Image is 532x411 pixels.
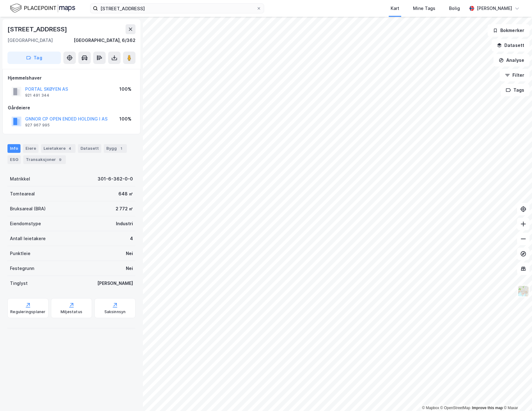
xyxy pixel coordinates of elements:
[501,84,530,96] button: Tags
[118,145,124,152] div: 1
[116,205,133,212] div: 2 772 ㎡
[7,24,68,34] div: [STREET_ADDRESS]
[25,93,49,98] div: 921 491 344
[23,155,66,164] div: Transaksjoner
[472,406,503,410] a: Improve this map
[10,190,35,198] div: Tomteareal
[477,5,512,12] div: [PERSON_NAME]
[104,309,126,314] div: Saksinnsyn
[7,37,53,44] div: [GEOGRAPHIC_DATA]
[517,285,529,297] img: Z
[119,115,131,123] div: 100%
[57,157,63,163] div: 9
[10,3,75,14] img: logo.f888ab2527a4732fd821a326f86c7f29.svg
[10,220,41,227] div: Eiendomstype
[493,54,530,66] button: Analyse
[391,5,399,12] div: Kart
[104,144,127,153] div: Bygg
[422,406,439,410] a: Mapbox
[10,205,46,212] div: Bruksareal (BRA)
[67,145,73,152] div: 4
[7,144,21,153] div: Info
[8,104,135,112] div: Gårdeiere
[10,235,46,242] div: Antall leietakere
[10,175,30,183] div: Matrikkel
[98,4,256,13] input: Søk på adresse, matrikkel, gårdeiere, leietakere eller personer
[440,406,470,410] a: OpenStreetMap
[41,144,76,153] div: Leietakere
[449,5,460,12] div: Bolig
[118,190,133,198] div: 648 ㎡
[500,69,530,81] button: Filter
[413,5,435,12] div: Mine Tags
[25,123,50,128] div: 927 967 995
[10,265,34,272] div: Festegrunn
[7,155,21,164] div: ESG
[98,175,133,183] div: 301-6-362-0-0
[501,381,532,411] iframe: Chat Widget
[10,309,45,314] div: Reguleringsplaner
[488,24,530,37] button: Bokmerker
[116,220,133,227] div: Industri
[78,144,101,153] div: Datasett
[126,250,133,257] div: Nei
[7,52,61,64] button: Tag
[130,235,133,242] div: 4
[8,74,135,82] div: Hjemmelshaver
[10,250,30,257] div: Punktleie
[126,265,133,272] div: Nei
[97,280,133,287] div: [PERSON_NAME]
[119,85,131,93] div: 100%
[74,37,135,44] div: [GEOGRAPHIC_DATA], 6/362
[10,280,28,287] div: Tinglyst
[61,309,82,314] div: Miljøstatus
[492,39,530,52] button: Datasett
[23,144,39,153] div: Eiere
[501,381,532,411] div: Kontrollprogram for chat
